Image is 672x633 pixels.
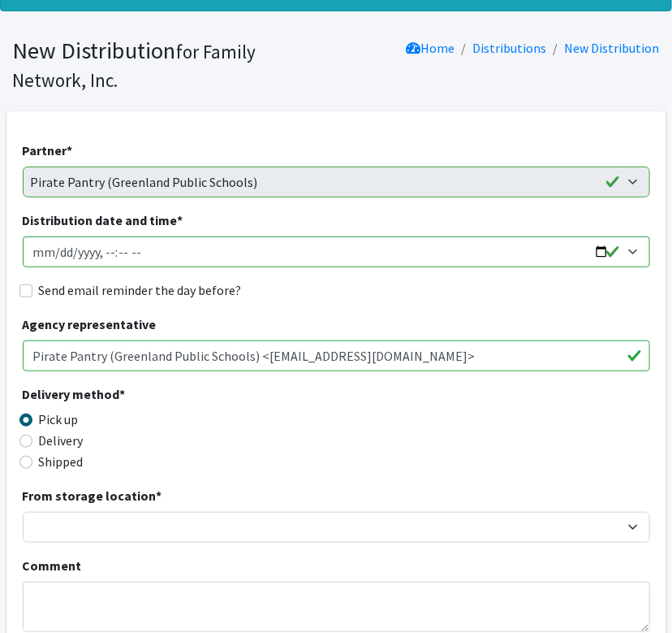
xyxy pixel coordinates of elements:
abbr: required [178,212,183,228]
label: Pick up [39,410,79,429]
label: Agency representative [23,314,157,334]
h1: New Distribution [13,37,330,93]
label: Partner [23,141,73,160]
label: Send email reminder the day before? [39,280,242,300]
label: From storage location [23,486,162,505]
a: Distributions [473,40,547,56]
abbr: required [157,488,162,504]
small: for Family Network, Inc. [13,40,256,92]
abbr: required [67,142,73,158]
label: Shipped [39,452,84,471]
label: Delivery [39,431,84,450]
a: New Distribution [565,40,660,56]
label: Comment [23,556,82,575]
legend: Delivery method [23,384,179,410]
label: Distribution date and time [23,210,183,230]
abbr: required [120,386,126,402]
a: Home [407,40,455,56]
